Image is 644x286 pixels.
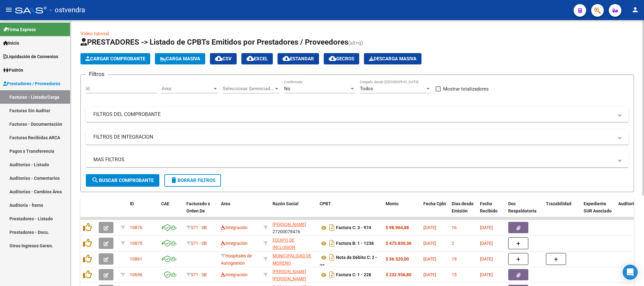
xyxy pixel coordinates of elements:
[241,53,273,64] button: EXCEL
[170,176,178,184] mat-icon: delete
[218,197,261,225] datatable-header-cell: Area
[360,86,373,91] span: Todos
[423,256,436,261] span: [DATE]
[3,40,19,47] span: Inicio
[423,241,436,246] span: [DATE]
[324,53,359,64] button: Gecros
[215,56,232,62] span: CSV
[5,6,13,14] mat-icon: menu
[283,56,314,62] span: Estandar
[272,268,315,281] div: 27394128541
[272,238,314,264] span: EQUIPO DE INCLUSION CRECIENDO JUNTOS S.R.L.
[618,201,637,206] span: Auditoria
[93,111,614,118] mat-panel-title: FILTROS DEL COMPROBANTE
[246,56,268,62] span: EXCEL
[452,256,457,261] span: 19
[283,55,290,62] mat-icon: cloud_download
[93,156,614,163] mat-panel-title: MAS FILTROS
[272,269,306,281] span: [PERSON_NAME] [PERSON_NAME]
[191,272,207,277] span: S71 - SB
[369,56,416,62] span: Descarga Masiva
[80,38,348,47] span: PRESTADORES -> Listado de CPBTs Emitidos por Prestadores / Proveedores
[329,56,354,62] span: Gecros
[584,201,612,213] span: Expediente SUR Asociado
[421,197,449,225] datatable-header-cell: Fecha Cpbt
[215,55,223,62] mat-icon: cloud_download
[477,197,506,225] datatable-header-cell: Fecha Recibido
[581,197,616,225] datatable-header-cell: Expediente SUR Asociado
[336,225,371,230] strong: Factura C: 3 - 974
[278,53,319,64] button: Estandar
[480,225,493,230] span: [DATE]
[130,241,142,246] span: 10875
[161,201,169,206] span: CAE
[50,3,85,17] span: - ostvendra
[191,241,207,246] span: S71 - SB
[86,107,629,122] mat-expansion-panel-header: FILTROS DEL COMPROBANTE
[221,225,248,230] span: Integración
[186,201,210,213] span: Facturado x Orden De
[3,67,23,74] span: Padrón
[449,197,477,225] datatable-header-cell: Días desde Emisión
[328,223,336,233] i: Descargar documento
[386,256,409,261] strong: $ 36.520,00
[364,53,421,64] app-download-masive: Descarga masiva de comprobantes (adjuntos)
[86,152,629,167] mat-expansion-panel-header: MAS FILTROS
[452,201,474,213] span: Días desde Emisión
[386,201,399,206] span: Monto
[130,256,142,261] span: 10861
[272,201,299,206] span: Razón Social
[480,241,493,246] span: [DATE]
[80,31,109,36] a: Video tutorial
[130,201,134,206] span: ID
[508,201,537,213] span: Doc Respaldatoria
[386,272,411,277] strong: $ 232.956,80
[543,197,581,225] datatable-header-cell: Trazabilidad
[383,197,421,225] datatable-header-cell: Monto
[130,225,142,230] span: 10876
[86,129,629,145] mat-expansion-panel-header: FILTROS DE INTEGRACION
[184,197,218,225] datatable-header-cell: Facturado x Orden De
[348,40,363,46] span: (alt+q)
[127,197,159,225] datatable-header-cell: ID
[328,238,336,248] i: Descargar documento
[336,272,371,278] strong: Factura C: 1 - 228
[246,55,254,62] mat-icon: cloud_download
[221,241,248,246] span: Integración
[336,241,374,246] strong: Factura B: 1 - 1238
[272,252,315,266] div: 33999001179
[221,272,248,277] span: Integración
[270,197,317,225] datatable-header-cell: Razón Social
[223,86,274,91] span: Seleccionar Gerenciador
[210,53,237,64] button: CSV
[91,176,99,184] mat-icon: search
[85,56,145,62] span: Cargar Comprobante
[423,201,446,206] span: Fecha Cpbt
[452,241,454,246] span: 2
[160,56,200,62] span: Carga Masiva
[93,134,614,140] mat-panel-title: FILTROS DE INTEGRACION
[272,237,315,250] div: 30718301331
[631,6,639,14] mat-icon: person
[480,272,493,277] span: [DATE]
[320,255,377,269] strong: Nota de Débito C: 2 - 25
[480,201,498,213] span: Fecha Recibido
[443,85,489,93] span: Mostrar totalizadores
[480,256,493,261] span: [DATE]
[386,241,411,246] strong: $ 475.830,36
[623,265,638,280] div: Open Intercom Messenger
[221,201,230,206] span: Area
[221,253,252,266] span: Hospitales de Autogestión
[130,272,142,277] span: 10656
[164,174,221,187] button: Borrar Filtros
[272,221,315,234] div: 27200078476
[317,197,383,225] datatable-header-cell: CPBT
[91,178,154,183] span: Buscar Comprobante
[320,201,331,206] span: CPBT
[386,225,409,230] strong: $ 98.964,88
[329,55,336,62] mat-icon: cloud_download
[364,53,421,64] button: Descarga Masiva
[80,53,150,64] button: Cargar Comprobante
[423,272,436,277] span: [DATE]
[170,178,215,183] span: Borrar Filtros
